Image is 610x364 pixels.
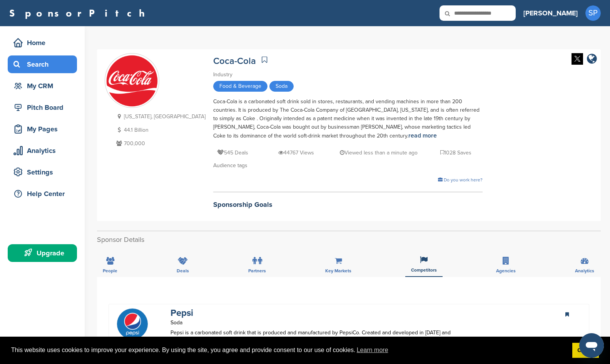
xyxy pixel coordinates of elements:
a: My Pages [8,120,77,138]
a: Do you work here? [438,177,483,183]
a: Pepsi [170,307,193,319]
img: Sponsorpitch & Coca-Cola [105,54,159,108]
p: Soda [170,318,193,327]
a: My CRM [8,77,77,95]
a: Settings [8,163,77,181]
div: Coca-Cola is a carbonated soft drink sold in stores, restaurants, and vending machines in more th... [213,97,483,140]
div: My Pages [12,122,77,136]
a: dismiss cookie message [572,343,599,358]
p: 44.1 Billion [114,125,206,135]
a: Pitch Board [8,99,77,116]
span: Food & Beverage [213,81,267,92]
a: Home [8,34,77,52]
div: Pitch Board [12,101,77,114]
p: 545 Deals [217,148,248,158]
p: 44767 Views [278,148,314,158]
p: 700,000 [114,139,206,148]
a: [PERSON_NAME] [523,5,578,22]
a: Analytics [8,142,77,159]
div: Analytics [12,144,77,158]
div: Settings [12,165,77,179]
span: Deals [177,268,189,273]
span: Key Markets [325,268,351,273]
span: People [103,268,117,273]
span: SP [585,5,601,21]
div: Upgrade [12,246,77,260]
h2: Sponsor Details [97,235,601,245]
h2: Sponsorship Goals [213,200,483,210]
span: Analytics [575,268,594,273]
img: Pepsi logo [117,309,148,340]
a: Search [8,55,77,73]
a: Help Center [8,185,77,203]
a: company link [587,53,597,66]
a: read more [408,132,437,139]
iframe: Button to launch messaging window [579,333,604,358]
a: Upgrade [8,244,77,262]
div: My CRM [12,79,77,93]
a: SponsorPitch [9,8,150,18]
div: Audience tags [213,161,483,170]
a: learn more about cookies [356,344,389,356]
div: Industry [213,70,483,79]
span: Do you work here? [444,177,483,183]
h3: [PERSON_NAME] [523,8,578,18]
div: Search [12,57,77,71]
p: 1028 Saves [440,148,471,158]
img: Twitter white [572,53,583,65]
a: Coca-Cola [213,55,256,67]
span: Competitors [411,268,437,272]
span: This website uses cookies to improve your experience. By using the site, you agree and provide co... [11,344,566,356]
span: Agencies [496,268,516,273]
span: Partners [248,268,266,273]
span: Soda [269,81,294,92]
p: Viewed less than a minute ago [340,148,418,158]
p: [US_STATE], [GEOGRAPHIC_DATA] [114,112,206,121]
div: Help Center [12,187,77,201]
div: Home [12,36,77,50]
